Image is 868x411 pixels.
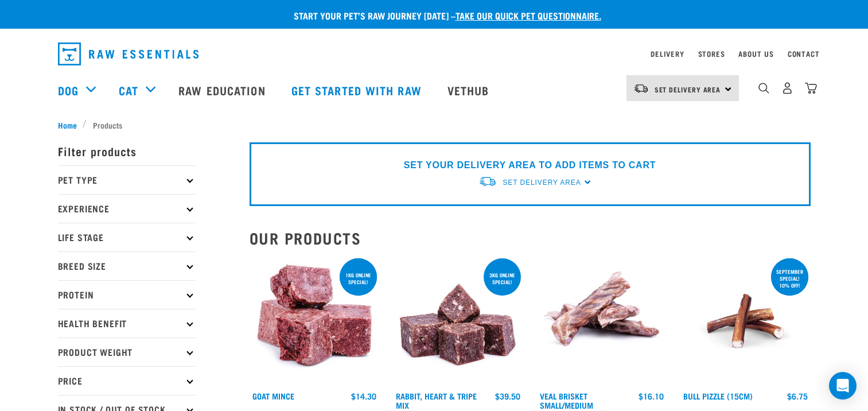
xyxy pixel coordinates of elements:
a: Raw Education [167,67,279,113]
a: Veal Brisket Small/Medium [540,394,593,407]
a: Cat [119,82,138,99]
a: Get started with Raw [280,67,436,113]
img: 1175 Rabbit Heart Tripe Mix 01 [393,256,523,386]
a: Dog [58,82,79,99]
nav: dropdown navigation [49,38,820,70]
img: Raw Essentials Logo [58,42,198,65]
div: 1kg online special! [340,266,377,290]
div: $6.75 [787,391,808,401]
p: Life Stage [58,223,196,251]
p: Health Benefit [58,309,196,338]
a: Home [58,119,83,131]
div: September special! 10% off! [771,263,808,294]
p: Price [58,366,196,395]
img: user.png [781,82,793,94]
p: Breed Size [58,251,196,280]
div: Open Intercom Messenger [829,372,857,400]
span: Home [58,119,77,131]
h2: Our Products [250,229,811,247]
p: Product Weight [58,338,196,366]
a: Delivery [651,52,684,56]
a: take our quick pet questionnaire. [456,13,601,18]
div: $39.50 [495,391,520,401]
p: Protein [58,280,196,309]
a: Vethub [436,67,504,113]
p: Pet Type [58,165,196,194]
img: home-icon@2x.png [805,82,817,94]
div: $16.10 [639,391,664,401]
a: Bull Pizzle (15cm) [683,394,753,398]
img: home-icon-1@2x.png [758,83,769,94]
p: SET YOUR DELIVERY AREA TO ADD ITEMS TO CART [404,158,656,172]
img: 1207 Veal Brisket 4pp 01 [537,256,667,386]
a: Stores [698,52,725,56]
img: van-moving.png [633,83,649,94]
div: 3kg online special! [484,266,521,290]
span: Set Delivery Area [655,87,721,91]
img: Bull Pizzle [680,256,811,386]
img: van-moving.png [478,176,497,188]
a: Contact [788,52,820,56]
img: 1077 Wild Goat Mince 01 [250,256,380,386]
p: Filter products [58,137,196,165]
nav: breadcrumbs [58,119,811,131]
a: Goat Mince [252,394,294,398]
div: $14.30 [351,391,376,401]
p: Experience [58,194,196,223]
a: About Us [738,52,773,56]
a: Rabbit, Heart & Tripe Mix [396,394,477,407]
span: Set Delivery Area [503,179,581,187]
